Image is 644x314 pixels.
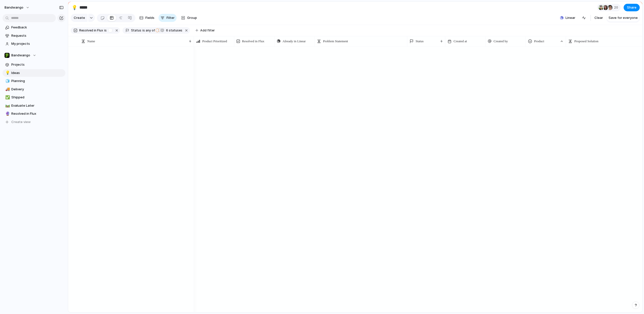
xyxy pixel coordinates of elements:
[5,95,10,100] button: ✅
[614,5,620,10] span: 20
[594,15,603,20] span: Clear
[5,111,9,117] div: 🔮
[574,39,598,44] span: Proposed Solution
[592,14,605,22] button: Clear
[137,14,156,22] button: Fields
[165,28,169,32] span: 6
[11,87,64,92] span: Delivery
[3,61,65,68] a: Projects
[609,15,638,20] span: Save for everyone
[142,28,145,33] span: is
[202,39,227,44] span: Product Prioritized
[74,15,85,20] span: Create
[558,14,577,22] button: Linear
[627,5,636,10] span: Share
[454,39,467,44] span: Created at
[416,39,424,44] span: Status
[11,33,64,38] span: Requests
[3,69,65,77] a: 💡Ideas
[3,118,65,126] button: Create view
[158,14,177,22] button: Filter
[624,4,640,11] button: Share
[283,39,306,44] span: Already in Linear
[155,28,183,33] button: 6 statuses
[323,39,348,44] span: Problem Statement
[3,77,65,85] a: 🧊Planning
[11,103,64,108] span: Evaluate Later
[2,4,32,12] button: bandwango
[165,28,182,33] span: statuses
[11,53,30,58] span: Bandwango
[11,78,64,84] span: Planning
[607,14,640,22] button: Save for everyone
[5,95,9,100] div: ✅
[11,62,64,67] span: Projects
[200,28,215,33] span: Add filter
[3,32,65,40] a: Requests
[11,25,64,30] span: Feedback
[70,4,78,12] button: 💡
[87,39,95,44] span: Name
[3,24,65,31] a: Feedback
[79,28,103,33] span: Resolved in Flux
[72,4,77,11] div: 💡
[145,15,154,20] span: Fields
[242,39,264,44] span: Resolved in Flux
[5,103,9,108] div: 🛤️
[5,87,10,92] button: 🚚
[3,52,65,59] button: Bandwango
[11,111,64,116] span: Resolved in Flux
[187,15,197,20] span: Group
[5,103,10,108] button: 🛤️
[11,120,31,125] span: Create view
[131,28,141,33] span: Status
[145,28,155,33] span: any of
[5,70,10,75] button: 💡
[167,15,175,20] span: Filter
[566,15,575,20] span: Linear
[104,28,107,33] span: is
[179,14,199,22] button: Group
[5,78,10,84] button: 🧊
[3,102,65,109] a: 🛤️Evaluate Later
[3,86,65,93] a: 🚚Delivery
[11,41,64,46] span: My projects
[3,110,65,117] a: 🔮Resolved in Flux
[5,111,10,116] button: 🔮
[192,27,218,34] button: Add filter
[71,14,88,22] button: Create
[494,39,508,44] span: Created by
[5,78,9,84] div: 🧊
[3,94,65,101] a: ✅Shipped
[534,39,544,44] span: Product
[103,28,108,33] button: is
[141,28,156,33] button: isany of
[5,70,9,76] div: 💡
[11,70,64,75] span: Ideas
[3,40,65,48] a: My projects
[5,5,23,10] span: bandwango
[5,86,9,92] div: 🚚
[11,95,64,100] span: Shipped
